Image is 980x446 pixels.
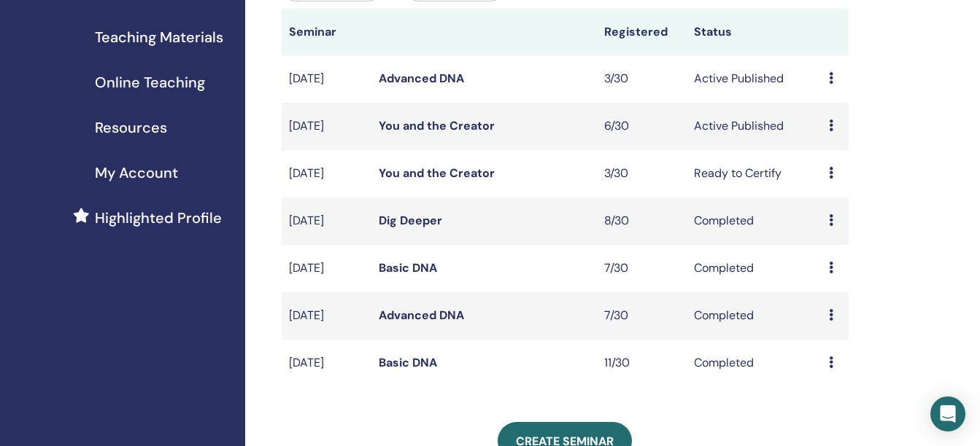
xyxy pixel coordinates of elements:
a: Advanced DNA [379,308,464,323]
span: Teaching Materials [95,26,223,48]
td: 11/30 [597,340,687,387]
td: [DATE] [282,292,371,340]
td: Completed [687,245,822,292]
td: Active Published [687,55,822,103]
span: Online Teaching [95,71,205,93]
th: Status [687,9,822,55]
td: [DATE] [282,245,371,292]
td: 3/30 [597,55,687,103]
span: My Account [95,162,178,184]
td: [DATE] [282,197,371,245]
div: Open Intercom Messenger [930,396,965,431]
td: Completed [687,197,822,245]
td: [DATE] [282,150,371,197]
a: Advanced DNA [379,71,464,86]
td: 7/30 [597,245,687,292]
a: You and the Creator [379,165,495,181]
td: 6/30 [597,103,687,150]
td: 8/30 [597,197,687,245]
td: [DATE] [282,55,371,103]
td: Ready to Certify [687,150,822,197]
span: Resources [95,117,167,138]
th: Seminar [282,9,371,55]
a: You and the Creator [379,118,495,133]
td: Completed [687,292,822,340]
a: Dig Deeper [379,213,442,228]
td: Active Published [687,103,822,150]
td: 7/30 [597,292,687,340]
td: [DATE] [282,103,371,150]
td: 3/30 [597,150,687,197]
span: Highlighted Profile [95,207,222,229]
td: Completed [687,340,822,387]
a: Basic DNA [379,260,437,275]
th: Registered [597,9,687,55]
td: [DATE] [282,340,371,387]
a: Basic DNA [379,355,437,370]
